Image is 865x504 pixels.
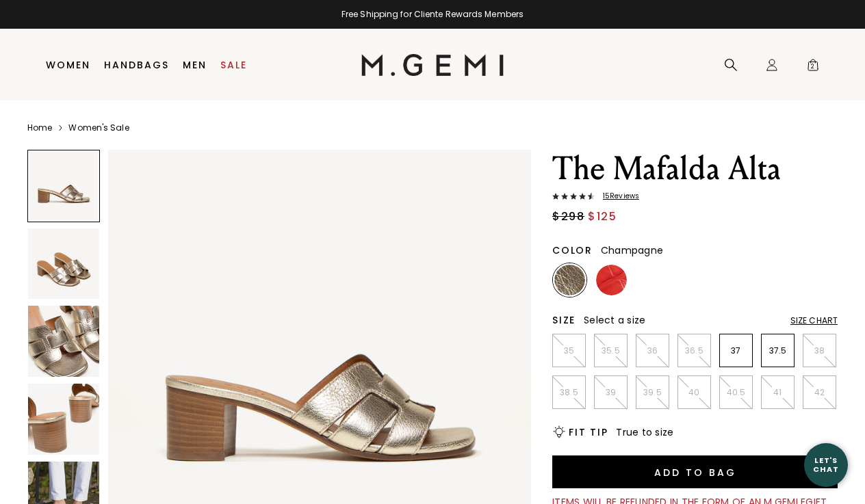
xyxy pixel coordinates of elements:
p: 41 [762,387,794,398]
div: Let's Chat [804,456,848,473]
img: The Mafalda Alta [28,384,99,455]
p: 37 [720,345,752,356]
img: The Mafalda Alta [28,228,99,300]
img: Champagne [554,265,585,295]
p: 38.5 [553,387,585,398]
img: The Mafalda Alta [28,306,99,377]
h1: The Mafalda Alta [552,150,838,188]
a: 15Reviews [552,192,838,203]
p: 40.5 [720,387,752,398]
p: 35.5 [595,345,627,356]
a: Sale [220,59,247,70]
a: Women's Sale [68,122,129,133]
h2: Size [552,315,576,326]
a: Handbags [104,59,169,70]
span: 2 [806,61,820,75]
p: 39 [595,387,627,398]
p: 36.5 [678,345,710,356]
p: 36 [636,345,669,356]
p: 40 [678,387,710,398]
a: Home [27,122,52,133]
h2: Fit Tip [569,427,608,438]
a: Women [46,59,90,70]
span: Champagne [601,243,663,257]
span: $125 [588,209,617,225]
button: Add to Bag [552,455,838,488]
p: 42 [803,387,836,398]
span: Select a size [584,313,645,327]
p: 35 [553,345,585,356]
img: Lipstick [596,265,627,295]
p: 37.5 [762,345,794,356]
a: Men [183,59,207,70]
div: Size Chart [790,315,838,326]
p: 39.5 [636,387,669,398]
p: 38 [803,345,836,356]
img: M.Gemi [361,54,504,76]
h2: Color [552,245,593,256]
span: 15 Review s [595,192,639,200]
span: True to size [616,425,673,439]
span: $298 [552,209,584,225]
